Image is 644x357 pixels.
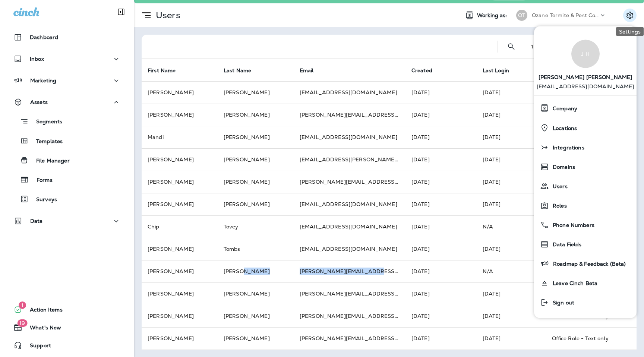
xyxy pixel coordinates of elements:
td: [PERSON_NAME][EMAIL_ADDRESS][PERSON_NAME][PERSON_NAME][DOMAIN_NAME] [294,260,405,282]
span: Working as: [477,12,509,19]
td: [PERSON_NAME] [218,104,294,126]
td: [PERSON_NAME] [142,282,218,305]
button: Roles [534,196,637,215]
td: [DATE] [477,282,546,305]
td: [PERSON_NAME] [142,305,218,327]
td: [DATE] [477,126,546,148]
td: [DATE] [405,104,477,126]
div: 1 - 12 of 12 [531,44,555,50]
a: Domains [537,159,634,174]
span: Created [411,67,432,74]
a: Roles [537,198,634,213]
button: Sign out [534,293,637,312]
td: [EMAIL_ADDRESS][DOMAIN_NAME] [294,238,405,260]
button: Settings [623,9,637,22]
button: File Manager [7,152,127,168]
p: Dashboard [30,34,58,40]
td: [PERSON_NAME] [142,260,218,282]
button: Support [7,338,127,353]
span: 1 [19,301,26,309]
td: [DATE] [477,238,546,260]
div: J H [571,40,600,68]
button: Roadmap & Feedback (Beta) [534,254,637,273]
span: Last Login [483,67,509,74]
td: Office Role - Text only [546,327,625,350]
td: [DATE] [405,215,477,238]
p: Assets [30,99,48,105]
td: [DATE] [477,104,546,126]
td: [DATE] [405,193,477,215]
button: Data [7,214,127,228]
td: [PERSON_NAME] [218,193,294,215]
td: N/A [477,215,546,238]
span: Last Login [483,67,519,74]
span: First Name [148,67,185,74]
a: Users [537,178,634,193]
span: Data Fields [549,241,582,248]
span: Last Name [224,67,251,74]
span: Integrations [549,145,584,151]
a: Company [537,101,634,116]
button: Leave Cinch Beta [534,273,637,293]
td: [PERSON_NAME][EMAIL_ADDRESS][PERSON_NAME][PERSON_NAME][DOMAIN_NAME] [294,327,405,350]
td: [DATE] [477,193,546,215]
button: 1Action Items [7,302,127,317]
td: Tombs [218,238,294,260]
button: Inbox [7,51,127,66]
td: [PERSON_NAME] [218,126,294,148]
div: OT [516,10,527,21]
a: Data Fields [537,237,634,252]
p: Data [30,218,43,224]
td: [EMAIL_ADDRESS][DOMAIN_NAME] [294,193,405,215]
p: Marketing [30,78,56,83]
span: Roles [549,203,567,209]
button: Company [534,98,637,118]
td: Tovey [218,215,294,238]
td: [PERSON_NAME] [218,171,294,193]
td: [DATE] [405,305,477,327]
button: Marketing [7,73,127,88]
p: Surveys [29,196,57,203]
span: Created [411,67,442,74]
td: [PERSON_NAME] [142,171,218,193]
span: Sign out [549,300,574,306]
span: Support [22,342,51,351]
button: Phone Numbers [534,215,637,234]
span: What's New [22,325,61,334]
p: [EMAIL_ADDRESS][DOMAIN_NAME] [537,83,634,95]
td: [PERSON_NAME] [218,327,294,350]
td: [DATE] [477,148,546,171]
td: [DATE] [477,171,546,193]
span: [PERSON_NAME] [PERSON_NAME] [539,68,632,83]
td: [EMAIL_ADDRESS][DOMAIN_NAME] [294,126,405,148]
button: Locations [534,118,637,138]
td: [DATE] [405,81,477,104]
p: Ozane Termite & Pest Control [532,12,599,18]
a: J H[PERSON_NAME] [PERSON_NAME] [EMAIL_ADDRESS][DOMAIN_NAME] [534,32,637,95]
td: [PERSON_NAME][EMAIL_ADDRESS][PERSON_NAME][DOMAIN_NAME] [294,171,405,193]
span: Roadmap & Feedback (Beta) [549,261,626,267]
span: Company [549,105,577,112]
td: [PERSON_NAME][EMAIL_ADDRESS][DOMAIN_NAME] [294,104,405,126]
p: Inbox [30,56,44,62]
button: Data Fields [534,234,637,254]
div: Settings [616,27,644,36]
td: [PERSON_NAME] [218,148,294,171]
td: [PERSON_NAME][EMAIL_ADDRESS][PERSON_NAME][PERSON_NAME][DOMAIN_NAME] [294,305,405,327]
span: Phone Numbers [549,222,594,228]
td: Mandi [142,126,218,148]
span: Last Name [224,67,261,74]
td: [PERSON_NAME] [218,260,294,282]
td: [DATE] [405,260,477,282]
td: [DATE] [405,171,477,193]
button: Assets [7,95,127,110]
span: First Name [148,67,176,74]
td: [EMAIL_ADDRESS][PERSON_NAME][DOMAIN_NAME] [294,148,405,171]
td: [PERSON_NAME] [142,327,218,350]
span: 19 [17,319,27,327]
td: N/A [477,260,546,282]
p: Segments [29,119,62,126]
td: [PERSON_NAME] [142,81,218,104]
span: Action Items [22,307,63,316]
button: Templates [7,133,127,149]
